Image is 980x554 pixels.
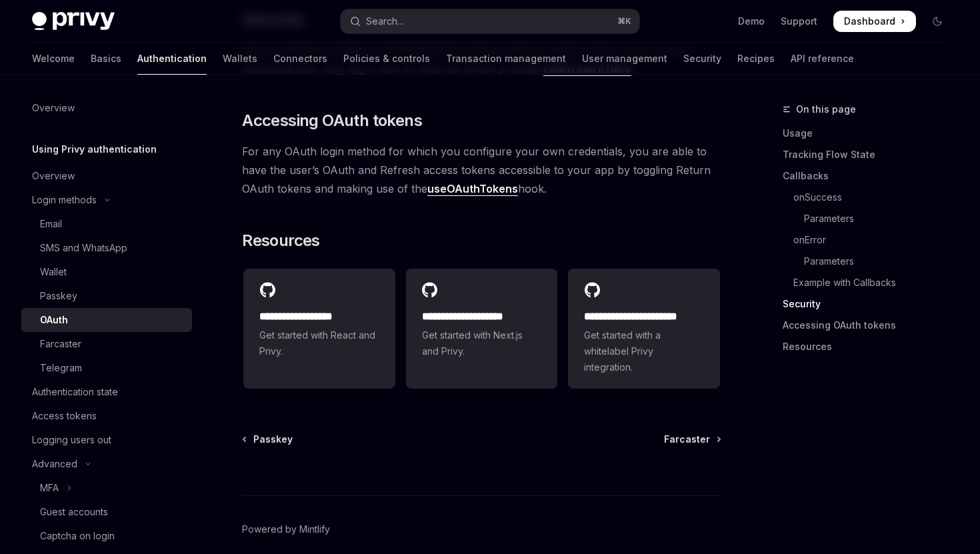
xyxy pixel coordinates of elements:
[32,456,77,472] div: Advanced
[783,251,959,272] a: Parameters
[21,188,192,212] button: Toggle Login methods section
[40,264,67,280] div: Wallet
[783,293,959,315] a: Security
[783,315,959,336] a: Accessing OAuth tokens
[32,43,75,75] a: Welcome
[664,433,720,446] a: Farcaster
[341,9,639,33] button: Open search
[40,480,59,496] div: MFA
[32,432,111,448] div: Logging users out
[833,11,916,32] a: Dashboard
[584,327,704,375] span: Get started with a whitelabel Privy integration.
[737,43,775,75] a: Recipes
[223,43,257,75] a: Wallets
[253,433,293,446] span: Passkey
[40,240,127,256] div: SMS and WhatsApp
[40,360,82,376] div: Telegram
[21,308,192,332] a: OAuth
[242,142,721,198] span: For any OAuth login method for which you configure your own credentials, you are able to have the...
[21,236,192,260] a: SMS and WhatsApp
[91,43,121,75] a: Basics
[40,336,81,352] div: Farcaster
[422,327,542,359] span: Get started with Next.js and Privy.
[32,168,75,184] div: Overview
[683,43,721,75] a: Security
[242,110,422,131] span: Accessing OAuth tokens
[242,523,330,536] a: Powered by Mintlify
[137,43,207,75] a: Authentication
[259,327,379,359] span: Get started with React and Privy.
[783,165,959,187] a: Callbacks
[21,260,192,284] a: Wallet
[21,452,192,476] button: Toggle Advanced section
[582,43,667,75] a: User management
[40,504,108,520] div: Guest accounts
[21,404,192,428] a: Access tokens
[366,13,403,29] div: Search...
[343,43,430,75] a: Policies & controls
[446,43,566,75] a: Transaction management
[783,187,959,208] a: onSuccess
[40,528,115,544] div: Captcha on login
[783,208,959,229] a: Parameters
[427,182,518,196] a: useOAuthTokens
[21,356,192,380] a: Telegram
[21,212,192,236] a: Email
[40,312,68,328] div: OAuth
[738,15,765,28] a: Demo
[32,384,118,400] div: Authentication state
[796,101,856,117] span: On this page
[21,332,192,356] a: Farcaster
[927,11,948,32] button: Toggle dark mode
[783,144,959,165] a: Tracking Flow State
[21,428,192,452] a: Logging users out
[781,15,817,28] a: Support
[617,16,631,27] span: ⌘ K
[783,123,959,144] a: Usage
[32,141,157,157] h5: Using Privy authentication
[783,272,959,293] a: Example with Callbacks
[21,476,192,500] button: Toggle MFA section
[32,192,97,208] div: Login methods
[32,12,115,31] img: dark logo
[40,216,62,232] div: Email
[242,230,320,251] span: Resources
[791,43,854,75] a: API reference
[21,524,192,548] a: Captcha on login
[21,380,192,404] a: Authentication state
[273,43,327,75] a: Connectors
[243,433,293,446] a: Passkey
[664,433,710,446] span: Farcaster
[40,288,77,304] div: Passkey
[844,15,895,28] span: Dashboard
[21,96,192,120] a: Overview
[783,229,959,251] a: onError
[783,336,959,357] a: Resources
[32,408,97,424] div: Access tokens
[21,164,192,188] a: Overview
[21,500,192,524] a: Guest accounts
[32,100,75,116] div: Overview
[21,284,192,308] a: Passkey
